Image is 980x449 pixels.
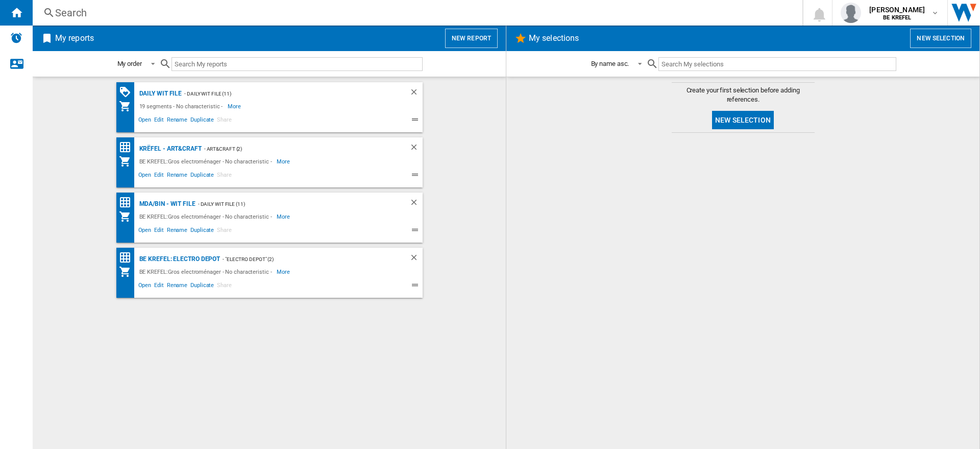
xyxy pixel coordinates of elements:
div: Delete [409,87,423,100]
span: Open [137,225,153,238]
img: alerts-logo.svg [10,32,22,44]
span: Share [215,225,233,238]
div: My Assortment [119,155,137,168]
div: - Daily WIT file (11) [195,198,389,210]
button: New selection [712,111,774,129]
div: Delete [409,143,423,155]
div: PROMOTIONS Matrix [119,86,137,99]
span: Share [215,115,233,127]
h2: My selections [527,29,581,48]
span: More [277,266,291,278]
span: Rename [165,280,189,293]
div: BE KREFEL: Electro depot [137,253,220,266]
span: Share [215,170,233,182]
span: Edit [153,170,165,182]
div: 19 segments - No characteristic - [137,100,228,112]
span: Duplicate [189,115,215,127]
input: Search My reports [171,57,423,71]
span: Create your first selection before adding references. [672,86,815,104]
div: BE KREFEL:Gros electroménager - No characteristic - [137,155,277,168]
span: Edit [153,225,165,238]
span: More [277,155,291,168]
b: BE KREFEL [883,14,911,21]
span: Duplicate [189,280,215,293]
div: Price Matrix [119,251,137,264]
button: New report [445,29,498,48]
div: BE KREFEL:Gros electroménager - No characteristic - [137,266,277,278]
span: Edit [153,115,165,127]
span: Rename [165,115,189,127]
div: By name asc. [591,60,629,67]
span: Open [137,115,153,127]
div: Delete [409,253,423,266]
span: Edit [153,280,165,293]
div: My Assortment [119,266,137,278]
div: - Art&Craft (2) [202,143,389,155]
span: [PERSON_NAME] [869,5,925,15]
div: Price Matrix [119,141,137,154]
button: New selection [910,29,971,48]
img: profile.jpg [841,3,861,23]
div: - "Electro depot" (2) [220,253,388,266]
div: BE KREFEL:Gros electroménager - No characteristic - [137,210,277,223]
span: Open [137,280,153,293]
span: Rename [165,225,189,238]
span: More [228,100,242,112]
div: MDA/BIN - WIT file [137,198,195,210]
span: Rename [165,170,189,182]
div: Price Matrix [119,196,137,209]
div: My Assortment [119,210,137,223]
span: Duplicate [189,225,215,238]
div: - Daily WIT file (11) [182,87,388,100]
span: Share [215,280,233,293]
input: Search My selections [658,57,896,71]
span: Open [137,170,153,182]
div: My order [117,60,142,67]
div: My Assortment [119,100,137,112]
span: Duplicate [189,170,215,182]
div: Delete [409,198,423,210]
div: Search [55,6,776,20]
span: More [277,210,291,223]
h2: My reports [53,29,96,48]
div: Krëfel - Art&Craft [137,143,202,155]
div: Daily WIT file [137,87,182,100]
